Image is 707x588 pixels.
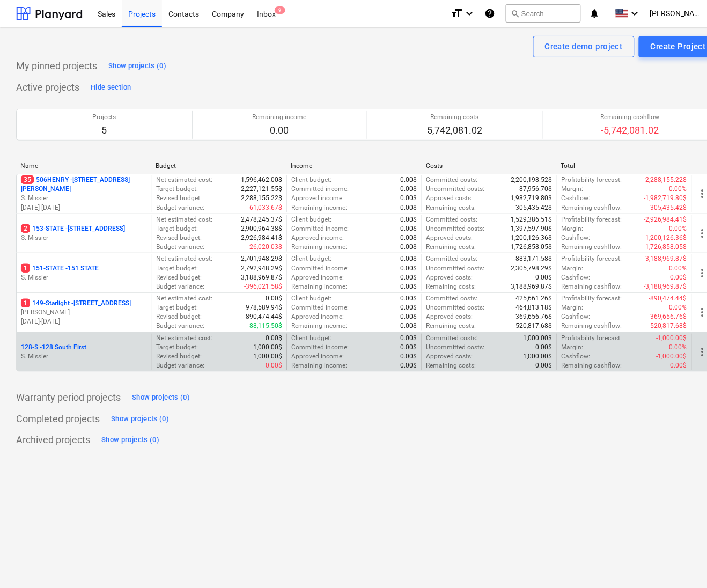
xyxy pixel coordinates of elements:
div: Name [20,162,147,170]
p: Profitability forecast : [561,294,622,303]
div: Total [561,162,688,170]
p: Committed income : [291,185,349,194]
p: 3,188,969.87$ [511,282,552,291]
p: 0.00$ [401,254,417,263]
p: Completed projects [16,413,100,425]
p: -26,020.03$ [248,242,282,252]
p: Budget variance : [157,242,205,252]
i: notifications [590,7,600,20]
p: -3,188,969.87$ [644,282,687,291]
button: Show projects (0) [99,432,162,449]
p: -520,817.68$ [649,321,687,330]
p: Margin : [561,343,583,352]
p: Client budget : [291,215,332,224]
p: Budget variance : [157,361,205,370]
button: Hide section [88,79,134,96]
p: Uncommitted costs : [426,185,485,194]
p: 0.00$ [401,282,417,291]
div: Hide section [91,82,131,94]
p: 0.00% [669,343,687,352]
p: -2,926,984.41$ [644,215,687,224]
p: 2,926,984.41$ [241,233,282,242]
p: 151-STATE - 151 STATE [21,264,99,273]
div: 2153-STATE -[STREET_ADDRESS]S. Missier [21,224,148,242]
p: Committed costs : [426,175,478,185]
div: Costs [426,162,553,170]
p: Approved costs : [426,233,473,242]
p: Committed costs : [426,334,478,343]
p: 2,478,245.37$ [241,215,282,224]
p: 0.00$ [401,334,417,343]
p: Uncommitted costs : [426,264,485,273]
p: Remaining costs : [426,242,476,252]
p: Remaining cashflow : [561,242,622,252]
p: 1,529,386.51$ [511,215,552,224]
p: Committed income : [291,303,349,312]
p: [DATE] - [DATE] [21,203,148,212]
p: 0.00$ [401,273,417,282]
p: 978,589.94$ [246,303,282,312]
p: 0.00$ [671,361,687,370]
p: 0.00$ [401,242,417,252]
span: search [511,9,519,18]
p: 506HENRY - [STREET_ADDRESS][PERSON_NAME] [21,175,148,194]
p: 5,742,081.02 [427,124,482,137]
p: S. Missier [21,273,148,282]
p: Remaining costs : [426,282,476,291]
p: Revised budget : [157,312,202,321]
p: 0.00% [669,185,687,194]
p: Net estimated cost : [157,254,213,263]
p: Client budget : [291,175,332,185]
p: Committed costs : [426,294,478,303]
p: 0.00$ [266,294,282,303]
p: Remaining costs [427,113,482,122]
p: 3,188,969.87$ [241,273,282,282]
p: Committed costs : [426,215,478,224]
p: 0.00$ [535,273,552,282]
p: Net estimated cost : [157,215,213,224]
p: Approved income : [291,194,344,203]
p: Budget variance : [157,321,205,330]
p: Committed income : [291,343,349,352]
p: Net estimated cost : [157,294,213,303]
p: Approved income : [291,352,344,361]
p: 0.00$ [401,321,417,330]
p: 2,200,198.52$ [511,175,552,185]
p: 1,596,462.00$ [241,175,282,185]
button: Show projects (0) [106,57,169,75]
p: Remaining income [253,113,307,122]
button: Show projects (0) [129,389,193,406]
div: Create demo project [545,40,623,54]
p: Approved costs : [426,352,473,361]
p: Approved costs : [426,194,473,203]
p: Cashflow : [561,233,590,242]
p: 0.00% [669,224,687,233]
p: 0.00$ [401,185,417,194]
p: Remaining costs : [426,361,476,370]
p: 2,792,948.29$ [241,264,282,273]
div: Create Project [651,40,706,54]
p: -61,033.67$ [248,203,282,212]
p: 0.00 [253,124,307,137]
p: Remaining cashflow : [561,321,622,330]
p: -5,742,081.02 [600,124,659,137]
p: Budget variance : [157,282,205,291]
p: 0.00$ [671,273,687,282]
p: 0.00$ [401,294,417,303]
p: Target budget : [157,303,198,312]
p: -1,000.00$ [657,352,687,361]
p: 2,701,948.29$ [241,254,282,263]
p: Warranty period projects [16,391,121,404]
p: 88,115.50$ [249,321,282,330]
div: 128-S -128 South FirstS. Missier [21,343,148,361]
div: Income [291,162,417,170]
p: My pinned projects [16,60,97,72]
div: Show projects (0) [101,435,159,447]
p: Margin : [561,185,583,194]
p: Revised budget : [157,233,202,242]
p: 0.00$ [401,233,417,242]
p: Remaining income : [291,321,347,330]
p: 0.00% [669,264,687,273]
p: -305,435.42$ [649,203,687,212]
p: 1,397,597.90$ [511,224,552,233]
